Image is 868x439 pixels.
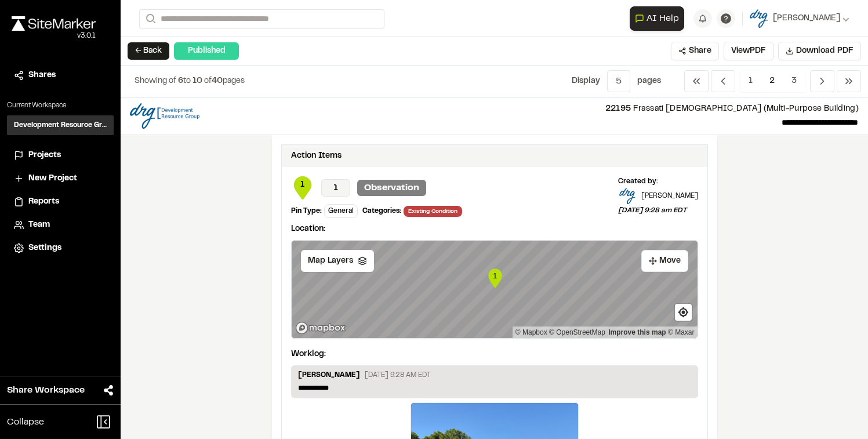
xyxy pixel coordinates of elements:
button: ← Back [128,42,169,60]
span: Existing Condition [404,206,462,217]
button: Find my location [675,304,692,321]
span: Download PDF [796,45,854,57]
a: Settings [14,242,107,255]
button: Download PDF [778,42,861,60]
span: Map Layers [308,255,353,267]
img: User [750,9,768,28]
p: Location: [291,223,698,235]
a: OpenStreetMap [549,328,605,336]
div: Created by: [618,176,698,187]
span: New Project [28,172,77,185]
div: Map marker [486,267,504,290]
p: to of pages [135,75,245,88]
a: Maxar [668,328,695,336]
div: Pin Type: [291,206,322,216]
a: Reports [14,195,107,208]
div: Oh geez...please don't... [12,31,96,41]
span: 40 [212,78,223,85]
p: page s [637,75,661,88]
text: 1 [493,271,497,280]
a: Shares [14,69,107,82]
div: General [324,204,358,218]
span: 3 [783,70,805,92]
button: Move [641,250,688,272]
p: Frassati [DEMOGRAPHIC_DATA] (Multi-Purpose Building) [209,103,859,115]
button: Open AI Assistant [630,6,684,31]
div: Published [174,42,239,60]
span: 6 [178,78,183,85]
span: 10 [193,78,202,85]
nav: Navigation [684,70,861,92]
span: Collapse [7,415,44,429]
span: Team [28,219,50,231]
span: 1 [291,179,314,191]
span: Shares [28,69,56,82]
a: Team [14,219,107,231]
span: 1 [740,70,761,92]
span: Projects [28,149,61,162]
p: Display [572,75,600,88]
p: 1 [321,179,350,197]
span: Share Workspace [7,383,85,397]
img: file [130,103,199,129]
button: ViewPDF [724,42,773,60]
p: [DATE] 9:28 am EDT [618,205,698,216]
span: 22195 [605,106,631,113]
button: 5 [607,70,630,92]
a: Map feedback [608,328,666,336]
a: Mapbox [515,328,547,336]
p: [DATE] 9:28 AM EDT [365,370,431,380]
p: Worklog: [291,348,326,361]
canvas: Map [292,241,699,339]
span: [PERSON_NAME] [773,12,840,25]
a: Projects [14,149,107,162]
button: Share [671,42,719,60]
span: AI Help [647,12,679,26]
div: Open AI Assistant [630,6,689,31]
div: Categories: [362,206,401,216]
a: Mapbox logo [295,321,346,335]
p: Current Workspace [7,100,114,111]
span: 2 [761,70,783,92]
h3: Development Resource Group [14,120,107,130]
p: [PERSON_NAME] [641,191,698,201]
button: [PERSON_NAME] [750,9,849,28]
button: Search [139,9,160,28]
p: Observation [357,180,426,196]
span: Settings [28,242,61,255]
span: Reports [28,195,59,208]
p: [PERSON_NAME] [298,370,360,383]
img: rebrand.png [12,16,96,31]
div: Action Items [291,150,342,162]
a: New Project [14,172,107,185]
span: Showing of [135,78,178,85]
